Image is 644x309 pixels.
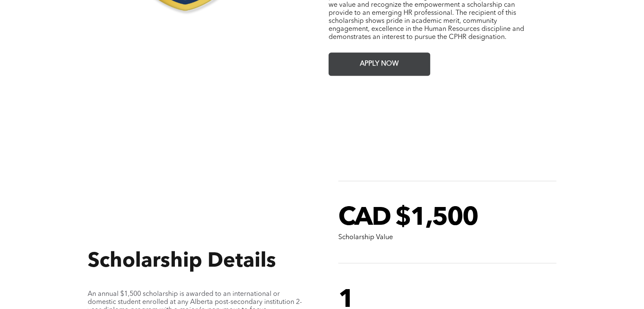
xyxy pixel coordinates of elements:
span: Scholarship Value [338,234,393,241]
span: APPLY NOW [357,56,402,72]
span: Scholarship Details [88,251,276,272]
a: APPLY NOW [329,52,430,76]
span: CAD $1,500 [338,206,478,231]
